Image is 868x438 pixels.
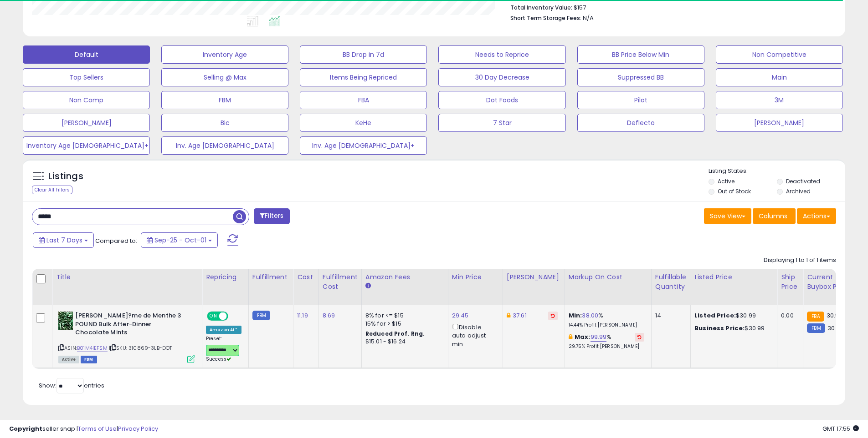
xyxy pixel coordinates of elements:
[323,311,335,320] a: 8.69
[48,170,83,183] h5: Listings
[797,208,836,224] button: Actions
[575,332,591,341] b: Max:
[109,344,172,352] span: | SKU: 310869-3LB-DOT
[569,312,644,328] div: %
[716,91,843,109] button: 3M
[694,312,770,320] div: $30.99
[759,211,787,221] span: Columns
[254,208,289,224] button: Filters
[452,272,499,282] div: Min Price
[569,311,582,320] b: Min:
[694,272,773,282] div: Listed Price
[23,136,150,155] button: Inventory Age [DEMOGRAPHIC_DATA]+
[438,91,565,109] button: Dot Foods
[753,208,796,224] button: Columns
[118,424,158,433] a: Privacy Policy
[161,68,288,86] button: Selling @ Max
[78,424,117,433] a: Terms of Use
[365,272,444,282] div: Amazon Fees
[39,381,104,390] span: Show: entries
[300,45,427,64] button: BB Drop in 7d
[577,45,704,64] button: BB Price Below Min
[694,311,736,320] b: Listed Price:
[56,272,198,282] div: Title
[764,256,836,265] div: Displaying 1 to 1 of 1 items
[807,312,824,322] small: FBA
[807,272,854,292] div: Current Buybox Price
[141,232,218,248] button: Sep-25 - Oct-01
[582,311,598,320] a: 38.00
[81,356,97,363] span: FBM
[438,68,565,86] button: 30 Day Decrease
[300,68,427,86] button: Items Being Repriced
[161,45,288,64] button: Inventory Age
[569,272,647,282] div: Markup on Cost
[252,311,270,320] small: FBM
[781,272,799,292] div: Ship Price
[297,311,308,320] a: 11.19
[300,91,427,109] button: FBA
[365,320,441,328] div: 15% for > $15
[569,343,644,350] p: 29.75% Profit [PERSON_NAME]
[718,177,734,185] label: Active
[569,334,572,340] i: This overrides the store level max markup for this listing
[513,311,527,320] a: 37.61
[300,114,427,132] button: KeHe
[227,312,241,320] span: OFF
[510,14,581,22] b: Short Term Storage Fees:
[9,425,158,433] div: seller snap | |
[365,312,441,320] div: 8% for <= $15
[827,324,844,332] span: 30.33
[786,177,820,185] label: Deactivated
[577,91,704,109] button: Pilot
[591,332,607,342] a: 99.99
[716,45,843,64] button: Non Competitive
[807,323,825,333] small: FBM
[23,114,150,132] button: [PERSON_NAME]
[300,136,427,155] button: Inv. Age [DEMOGRAPHIC_DATA]+
[23,45,150,64] button: Default
[58,312,73,330] img: 51yNQokWQjL._SL40_.jpg
[709,167,845,176] p: Listing States:
[23,68,150,86] button: Top Sellers
[161,114,288,132] button: Bic
[452,322,496,348] div: Disable auto adjust min
[46,236,82,245] span: Last 7 Days
[206,272,245,282] div: Repricing
[716,114,843,132] button: [PERSON_NAME]
[154,236,206,245] span: Sep-25 - Oct-01
[161,91,288,109] button: FBM
[452,311,469,320] a: 29.45
[577,114,704,132] button: Deflecto
[77,344,108,352] a: B01M4IEFSM
[655,272,687,292] div: Fulfillable Quantity
[716,68,843,86] button: Main
[637,335,642,339] i: Revert to store-level Max Markup
[365,330,425,337] b: Reduced Prof. Rng.
[365,338,441,346] div: $15.01 - $16.24
[694,324,745,332] b: Business Price:
[206,326,241,334] div: Amazon AI *
[694,324,770,332] div: $30.99
[58,356,79,363] span: All listings currently available for purchase on Amazon
[297,272,315,282] div: Cost
[569,322,644,328] p: 14.44% Profit [PERSON_NAME]
[781,312,796,320] div: 0.00
[565,269,651,305] th: The percentage added to the cost of goods (COGS) that forms the calculator for Min & Max prices.
[33,232,94,248] button: Last 7 Days
[655,312,683,320] div: 14
[786,187,811,195] label: Archived
[32,186,72,194] div: Clear All Filters
[583,14,594,22] span: N/A
[365,282,371,290] small: Amazon Fees.
[438,114,565,132] button: 7 Star
[58,312,195,362] div: ASIN:
[208,312,219,320] span: ON
[161,136,288,155] button: Inv. Age [DEMOGRAPHIC_DATA]
[206,336,241,362] div: Preset:
[95,237,137,245] span: Compared to:
[577,68,704,86] button: Suppressed BB
[438,45,565,64] button: Needs to Reprice
[9,424,42,433] strong: Copyright
[510,1,829,12] li: $157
